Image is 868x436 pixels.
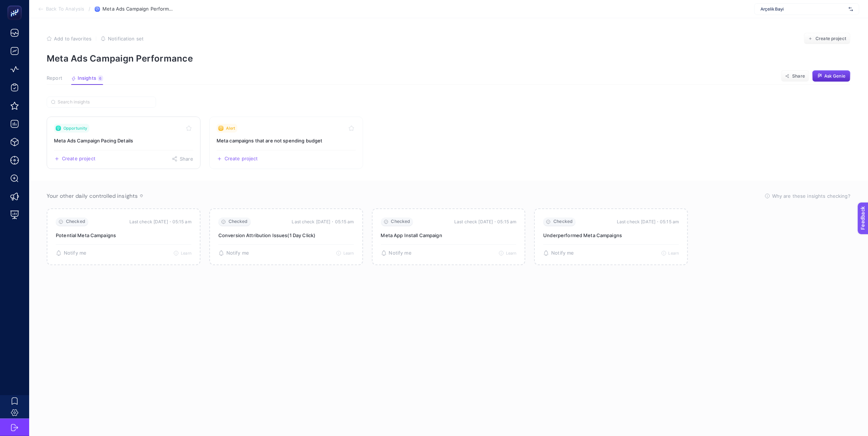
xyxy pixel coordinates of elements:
span: Ask Genie [824,73,845,79]
span: Back To Analysis [46,6,84,12]
span: Notify me [551,250,574,256]
h3: Insight title [217,137,356,144]
section: Insight Packages [47,117,851,169]
button: Learn [661,251,679,256]
button: Learn [499,251,517,256]
a: View insight titled [209,117,363,169]
h3: Insight title [54,137,193,144]
button: Notify me [381,250,412,256]
span: Insights [78,75,96,81]
time: Last check [DATE]・05:15 am [454,218,516,225]
button: Learn [174,251,191,256]
button: Create a new project based on this insight [217,156,258,162]
span: Notify me [389,250,412,256]
span: Report [47,75,62,81]
span: Learn [669,251,679,256]
span: Share [180,156,193,162]
button: Notify me [56,250,86,256]
span: Learn [181,251,191,256]
button: Share this insight [172,156,193,162]
span: Create project [62,156,96,162]
span: Notification set [108,36,144,42]
button: Notify me [543,250,574,256]
button: Toggle favorite [347,124,356,133]
span: Alert [226,125,236,131]
button: Notification set [101,36,144,42]
span: Add to favorites [54,36,92,42]
span: Learn [506,251,517,256]
span: Your other daily controlled insights [47,192,138,200]
p: Potential Meta Campaigns [56,232,191,239]
section: Passive Insight Packages [47,208,851,265]
a: View insight titled [47,117,201,169]
p: Conversion Attribution Issues(1 Day Click) [218,232,354,239]
time: Last check [DATE]・05:15 am [292,218,354,225]
span: Opportunity [63,125,87,131]
time: Last check [DATE]・05:15 am [129,218,191,225]
span: Checked [553,219,573,224]
span: Learn [343,251,354,256]
img: svg%3e [849,5,853,13]
span: Why are these insights checking? [772,192,851,200]
span: Notify me [64,250,86,256]
p: Meta Ads Campaign Performance [47,53,851,64]
div: 6 [98,75,103,81]
button: Add to favorites [47,36,92,42]
button: Ask Genie [812,70,851,82]
button: Share [781,70,809,82]
span: / [89,6,90,12]
span: Arçelik Bayi [760,6,846,12]
span: Feedback [4,2,28,8]
span: Create project [225,156,258,162]
input: Search [58,99,152,105]
span: Create project [816,36,846,42]
button: Notify me [218,250,249,256]
button: Create a new project based on this insight [54,156,96,162]
button: Toggle favorite [184,124,193,133]
span: Checked [229,219,248,224]
span: Meta Ads Campaign Performance [102,6,175,12]
span: Checked [66,219,85,224]
time: Last check [DATE]・05:15 am [617,218,679,225]
span: Share [792,73,805,79]
p: Underperformed Meta Campaigns [543,232,679,239]
p: Meta App Install Campaign [381,232,517,239]
span: Notify me [226,250,249,256]
button: Create project [804,33,851,44]
button: Learn [336,251,354,256]
span: Checked [391,219,410,224]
